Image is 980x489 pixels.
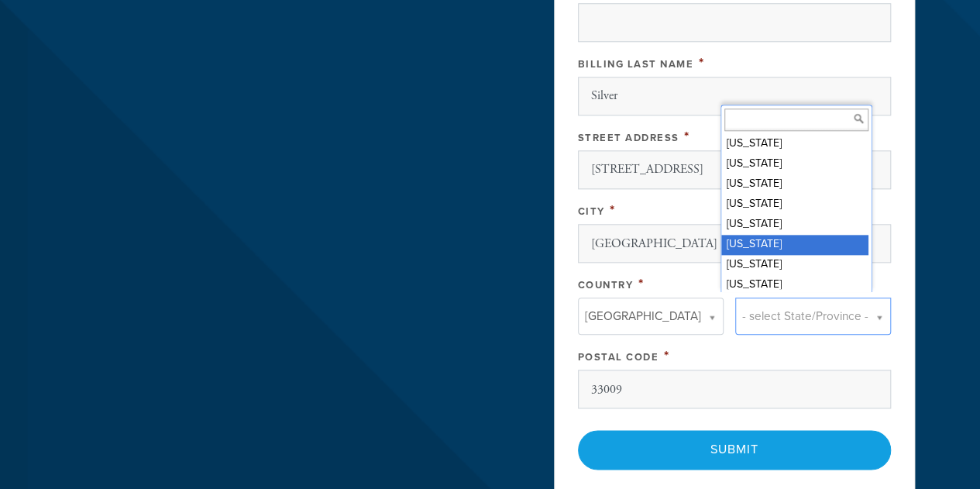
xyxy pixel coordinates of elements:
div: [US_STATE] [721,255,868,275]
div: [US_STATE] [721,174,868,195]
div: [US_STATE] [721,215,868,235]
div: [US_STATE] [721,195,868,215]
div: [US_STATE] [721,134,868,154]
div: [US_STATE] [721,154,868,174]
div: [US_STATE] [721,275,868,295]
div: [US_STATE] [721,235,868,255]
